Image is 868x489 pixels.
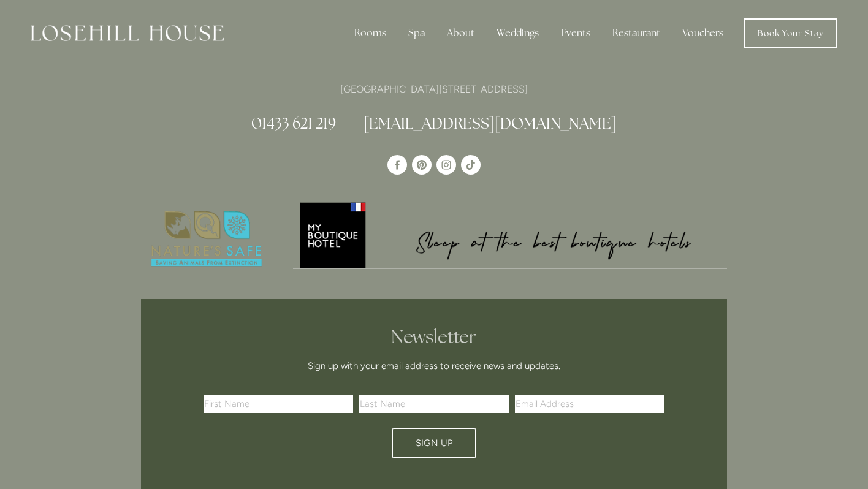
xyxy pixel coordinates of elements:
[364,113,617,133] a: [EMAIL_ADDRESS][DOMAIN_NAME]
[204,395,353,413] input: First Name
[141,200,272,278] a: Nature's Safe - Logo
[359,395,509,413] input: Last Name
[251,113,336,133] a: 01433 621 219
[293,200,728,269] a: My Boutique Hotel - Logo
[293,200,728,268] img: My Boutique Hotel - Logo
[208,358,660,373] p: Sign up with your email address to receive news and updates.
[461,155,481,175] a: TikTok
[141,200,272,278] img: Nature's Safe - Logo
[387,155,407,175] a: Losehill House Hotel & Spa
[515,395,664,413] input: Email Address
[141,81,727,97] p: [GEOGRAPHIC_DATA][STREET_ADDRESS]
[437,21,484,45] div: About
[412,155,432,175] a: Pinterest
[31,25,224,41] img: Losehill House
[603,21,670,45] div: Restaurant
[551,21,600,45] div: Events
[392,428,476,458] button: Sign Up
[672,21,733,45] a: Vouchers
[398,21,435,45] div: Spa
[487,21,549,45] div: Weddings
[744,18,837,48] a: Book Your Stay
[436,155,456,175] a: Instagram
[345,21,396,45] div: Rooms
[416,438,453,449] span: Sign Up
[208,326,660,348] h2: Newsletter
